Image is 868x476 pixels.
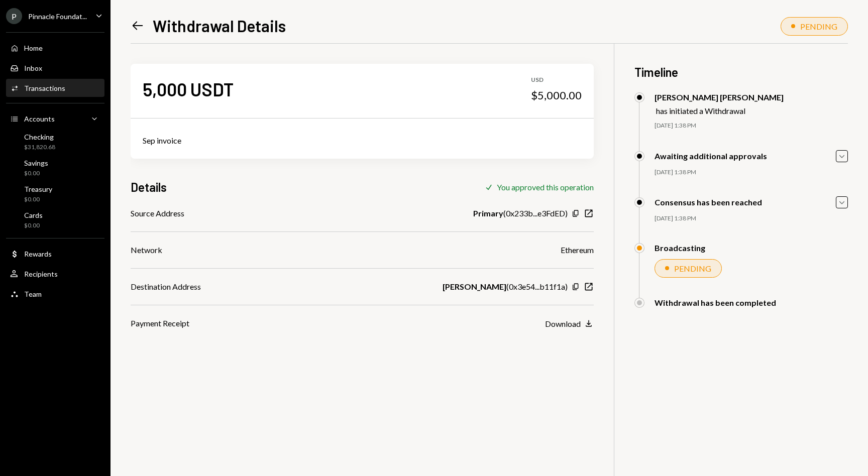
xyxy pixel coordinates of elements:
[24,169,48,178] div: $0.00
[531,76,582,84] div: USD
[473,207,503,219] b: Primary
[6,245,104,263] a: Rewards
[800,22,837,31] div: PENDING
[655,151,767,161] div: Awaiting additional approvals
[24,64,42,72] div: Inbox
[443,281,568,293] div: ( 0x3e54...b11f1a )
[24,195,52,204] div: $0.00
[131,207,184,219] div: Source Address
[24,44,43,52] div: Home
[131,179,167,195] h3: Details
[153,16,286,36] h1: Withdrawal Details
[6,265,104,283] a: Recipients
[674,264,711,273] div: PENDING
[655,298,776,307] div: Withdrawal has been completed
[24,250,52,258] div: Rewards
[24,221,43,230] div: $0.00
[143,78,234,100] div: 5,000 USDT
[24,270,58,278] div: Recipients
[28,12,87,21] div: Pinnacle Foundat...
[443,281,506,293] b: [PERSON_NAME]
[656,106,784,115] div: has initiated a Withdrawal
[6,39,104,57] a: Home
[655,122,848,130] div: [DATE] 1:38 PM
[6,109,104,128] a: Accounts
[6,130,104,154] a: Checking$31,820.68
[24,159,48,167] div: Savings
[6,182,104,206] a: Treasury$0.00
[131,281,201,293] div: Destination Address
[131,244,162,256] div: Network
[545,319,581,328] div: Download
[6,156,104,180] a: Savings$0.00
[24,84,65,92] div: Transactions
[531,88,582,102] div: $5,000.00
[655,168,848,177] div: [DATE] 1:38 PM
[6,285,104,303] a: Team
[24,133,55,141] div: Checking
[655,92,784,102] div: [PERSON_NAME] [PERSON_NAME]
[6,8,22,24] div: P
[24,211,43,219] div: Cards
[24,185,52,193] div: Treasury
[655,243,705,253] div: Broadcasting
[131,317,189,329] div: Payment Receipt
[655,214,848,223] div: [DATE] 1:38 PM
[24,143,55,152] div: $31,820.68
[24,290,42,298] div: Team
[473,207,568,219] div: ( 0x233b...e3FdED )
[545,318,594,329] button: Download
[6,208,104,232] a: Cards$0.00
[655,197,762,207] div: Consensus has been reached
[24,114,55,123] div: Accounts
[6,59,104,77] a: Inbox
[497,182,594,192] div: You approved this operation
[561,244,594,256] div: Ethereum
[634,64,848,80] h3: Timeline
[6,79,104,97] a: Transactions
[143,135,582,147] div: Sep invoice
